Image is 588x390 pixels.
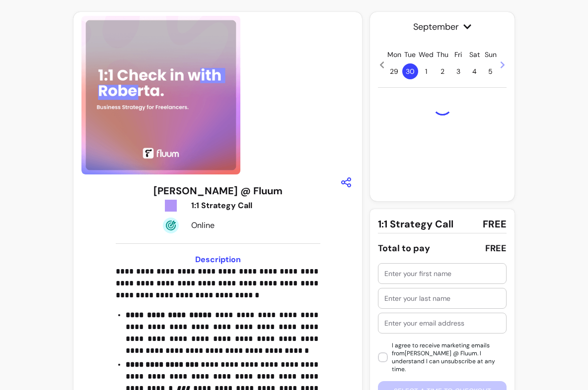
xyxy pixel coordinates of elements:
[485,50,497,59] p: Sun
[433,96,452,115] div: Loading
[469,50,480,59] p: Sat
[402,63,418,79] span: 30
[81,16,240,174] img: https://d3pz9znudhj10h.cloudfront.net/fead3883-c03f-4dd4-9c65-6c1faf6c7f7f
[404,50,416,59] p: Tue
[386,63,402,79] span: 29
[378,20,507,34] span: September
[435,63,450,79] span: 2
[384,318,500,328] input: Enter your email address
[378,217,453,231] span: 1:1 Strategy Call
[384,269,500,279] input: Enter your first name
[116,254,320,266] h3: Description
[387,50,401,59] p: Mon
[450,63,466,79] span: 3
[483,63,499,79] span: 5
[485,241,507,255] div: FREE
[163,198,179,214] img: Tickets Icon
[378,241,430,255] div: Total to pay
[419,50,434,59] p: Wed
[466,63,482,79] span: 4
[437,50,448,59] p: Thu
[418,63,434,79] span: 1
[153,184,283,198] h3: [PERSON_NAME] @ Fluum
[191,200,281,212] div: 1:1 Strategy Call
[483,217,507,231] span: FREE
[454,50,462,59] p: Fri
[191,220,281,231] div: Online
[384,293,500,303] input: Enter your last name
